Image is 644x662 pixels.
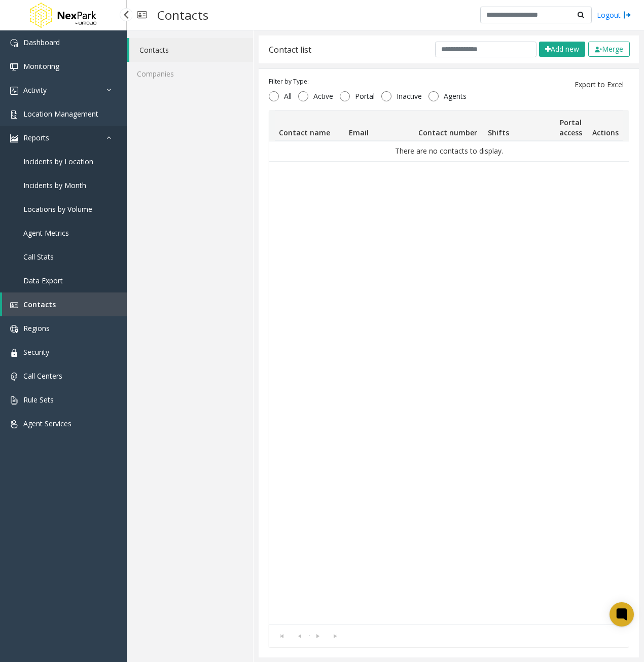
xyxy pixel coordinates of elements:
span: Dashboard [23,38,60,47]
input: All [269,91,279,101]
span: Agent Metrics [23,228,69,238]
img: logout [623,10,631,20]
button: Export to Excel [568,77,630,93]
div: Data table [269,110,629,624]
input: Inactive [381,91,391,101]
th: Contact number [414,111,483,141]
span: Locations by Volume [23,204,92,214]
span: Agents [439,91,472,101]
a: Companies [127,62,253,86]
span: Incidents by Month [23,180,86,190]
a: Logout [597,10,631,20]
a: Contacts [129,38,253,62]
img: 'icon' [10,373,18,381]
span: Call Stats [23,252,54,262]
span: Security [23,347,49,357]
div: Contact list [269,43,311,56]
img: 'icon' [10,134,18,142]
span: Reports [23,133,49,142]
th: Shifts [484,111,553,141]
span: Location Management [23,109,98,119]
th: Actions [588,111,623,141]
span: Portal [350,91,380,101]
img: 'icon' [10,63,18,71]
img: pageIcon [137,3,147,27]
a: Contacts [2,292,127,316]
img: 'icon' [10,349,18,357]
span: Active [308,91,338,101]
button: Add new [539,42,585,57]
img: 'icon' [10,325,18,333]
img: 'icon' [10,396,18,404]
span: Activity [23,85,47,95]
img: 'icon' [10,39,18,47]
input: Active [298,91,308,101]
img: check [595,47,602,53]
span: Inactive [391,91,427,101]
span: Rule Sets [23,395,54,404]
button: Merge [588,42,630,57]
span: Call Centers [23,371,62,381]
h3: Contacts [152,3,213,27]
span: Contacts [23,300,56,309]
span: Incidents by Location [23,157,93,166]
span: Agent Services [23,419,71,428]
input: Agents [428,91,439,101]
img: 'icon' [10,420,18,428]
input: Portal [340,91,350,101]
div: Filter by Type: [269,77,472,86]
img: 'icon' [10,301,18,309]
span: Data Export [23,276,63,285]
img: 'icon' [10,87,18,95]
th: Email [344,111,414,141]
th: Contact name [275,111,344,141]
img: 'icon' [10,111,18,119]
span: Regions [23,323,50,333]
span: Monitoring [23,61,59,71]
span: All [279,91,297,101]
td: There are no contacts to display. [269,141,629,161]
th: Portal access [553,111,588,141]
